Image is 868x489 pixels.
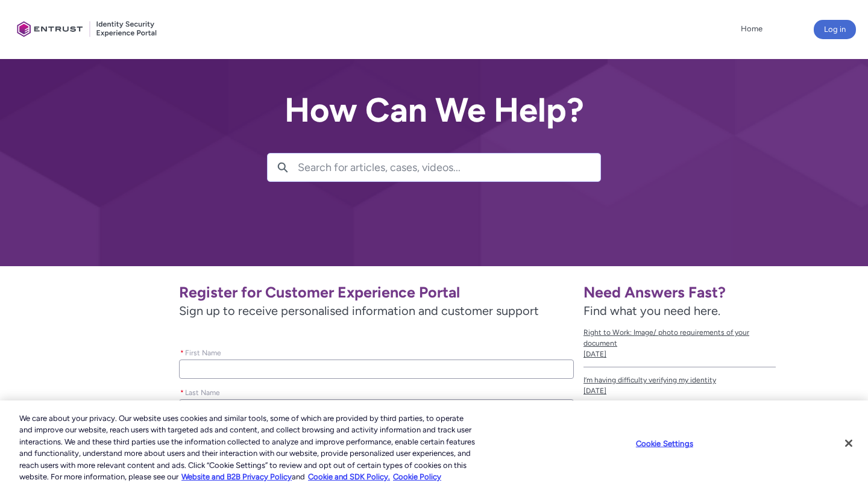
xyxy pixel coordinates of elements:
a: Cookie Policy [393,472,441,481]
button: Log in [814,20,856,39]
a: More information about our cookie policy., opens in a new tab [181,472,292,481]
a: I’m having difficulty verifying my identity[DATE] [583,367,776,404]
span: Find what you need here. [583,304,720,318]
span: Right to Work: Image/ photo requirements of your document [583,327,776,349]
abbr: required [180,388,184,397]
h1: Need Answers Fast? [583,283,776,302]
input: Search for articles, cases, videos... [298,154,600,181]
label: Last Name [179,385,225,398]
button: Close [835,430,862,456]
lightning-formatted-date-time: [DATE] [583,387,606,395]
h2: How Can We Help? [267,92,601,129]
a: Cookie and SDK Policy. [308,472,390,481]
a: Home [738,20,766,38]
lightning-formatted-date-time: [DATE] [583,350,606,358]
span: Sign up to receive personalised information and customer support [179,302,574,320]
span: I’m having difficulty verifying my identity [583,375,776,385]
div: We care about your privacy. Our website uses cookies and similar tools, some of which are provide... [19,413,477,483]
a: Right to Work: Image/ photo requirements of your document[DATE] [583,320,776,367]
button: Search [268,154,298,181]
label: First Name [179,345,226,358]
button: Cookie Settings [627,432,702,456]
abbr: required [180,349,184,357]
h1: Register for Customer Experience Portal [179,283,574,302]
